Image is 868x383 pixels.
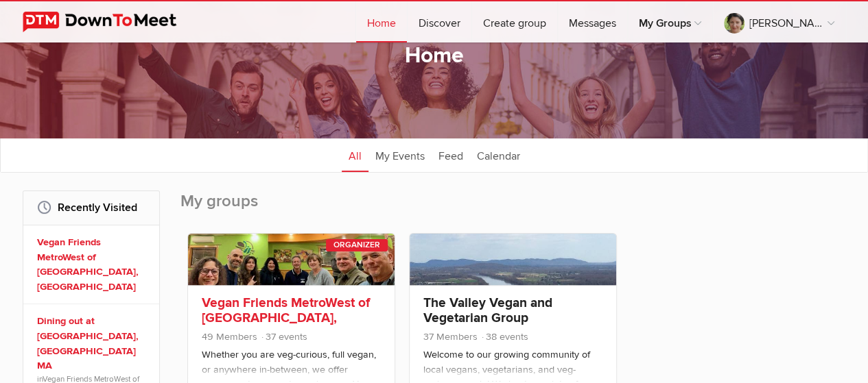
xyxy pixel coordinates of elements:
[342,138,368,172] a: All
[326,239,388,251] div: Organizer
[368,138,432,172] a: My Events
[423,331,478,343] span: 37 Members
[202,295,370,341] a: Vegan Friends MetroWest of [GEOGRAPHIC_DATA], [GEOGRAPHIC_DATA]
[202,331,257,343] span: 49 Members
[470,138,527,172] a: Calendar
[37,191,145,224] h2: Recently Visited
[472,1,557,42] a: Create group
[558,1,627,42] a: Messages
[423,295,552,326] a: The Valley Vegan and Vegetarian Group
[408,1,471,42] a: Discover
[37,235,150,294] a: Vegan Friends MetroWest of [GEOGRAPHIC_DATA], [GEOGRAPHIC_DATA]
[37,314,150,373] a: Dining out at [GEOGRAPHIC_DATA], [GEOGRAPHIC_DATA] MA
[405,42,464,71] h1: Home
[180,190,846,226] h2: My groups
[432,138,470,172] a: Feed
[23,12,198,32] img: DownToMeet
[628,1,712,42] a: My Groups
[356,1,407,42] a: Home
[260,331,307,343] span: 37 events
[480,331,528,343] span: 38 events
[713,1,845,42] a: [PERSON_NAME]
